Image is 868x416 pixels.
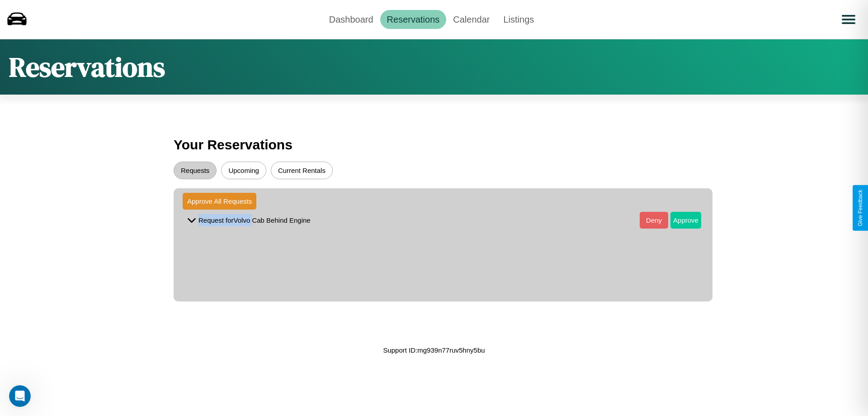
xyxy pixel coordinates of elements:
h3: Your Reservations [174,133,694,157]
div: Give Feedback [857,190,863,226]
button: Upcoming [221,162,266,179]
a: Calendar [446,10,496,29]
iframe: Intercom live chat [9,385,31,407]
h1: Reservations [9,48,165,86]
button: Requests [174,162,217,179]
a: Dashboard [322,10,380,29]
p: Support ID: mg939n77ruv5hny5bu [383,344,485,356]
p: Request for Volvo Cab Behind Engine [198,214,311,226]
button: Approve [670,212,701,229]
a: Listings [496,10,541,29]
button: Current Rentals [271,162,333,179]
a: Reservations [380,10,447,29]
button: Open menu [836,7,861,32]
button: Deny [640,212,668,229]
button: Approve All Requests [183,193,256,210]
